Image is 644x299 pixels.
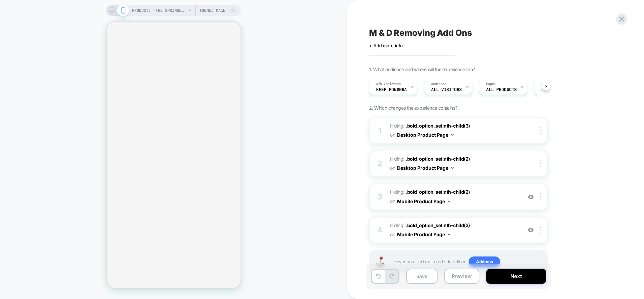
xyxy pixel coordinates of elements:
[107,22,241,288] iframe: To enrich screen reader interactions, please activate Accessibility in Grammarly extension settings
[486,87,517,92] span: ALL PRODUCTS
[376,190,383,204] div: 3
[369,28,472,38] span: M & D Removing Add Ons
[540,127,541,134] img: close
[397,196,450,206] button: Mobile Product Page
[540,226,541,234] img: close
[541,87,569,92] span: ALL DEVICES
[376,157,383,170] div: 2
[541,82,554,86] span: Devices
[486,82,496,86] span: Pages
[373,256,387,267] img: Joystick
[451,134,454,136] img: down arrow
[390,131,395,139] span: on
[390,230,395,239] span: on
[132,5,186,16] span: PRODUCT: "The Springer" Solid White
[390,121,519,140] span: Hiding :
[406,269,438,284] button: Save
[376,87,407,92] span: keep monogra
[397,229,450,239] button: Mobile Product Page
[431,82,446,86] span: Audience
[369,66,475,72] span: 1. What audience and where will the experience run?
[376,124,383,137] div: 1
[486,269,546,284] button: Next
[405,123,470,129] span: .bold_option_set:nth-child(3)
[405,222,470,228] span: .bold_option_set:nth-child(3)
[405,156,470,162] span: .bold_option_set:nth-child(2)
[390,221,519,239] span: Hiding :
[431,87,462,92] span: All Visitors
[405,189,470,195] span: .bold_option_set:nth-child(2)
[390,155,519,173] span: Hiding :
[390,197,395,205] span: on
[397,130,454,140] button: Desktop Product Page
[540,160,541,167] img: close
[390,188,519,206] span: Hiding :
[451,167,454,169] img: down arrow
[448,200,450,202] img: down arrow
[397,163,454,173] button: Desktop Product Page
[393,256,544,267] span: Hover on a section in order to edit or
[444,269,479,284] button: Preview
[369,43,403,48] span: + Add more info
[528,194,534,200] img: crossed eye
[469,256,500,267] span: Add new
[369,105,457,111] span: 2. Which changes the experience contains?
[376,223,383,237] div: 4
[376,82,401,86] span: A/B Variation
[540,193,541,200] img: close
[199,5,225,16] span: Theme: MAIN
[448,234,450,235] img: down arrow
[390,164,395,172] span: on
[528,227,534,233] img: crossed eye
